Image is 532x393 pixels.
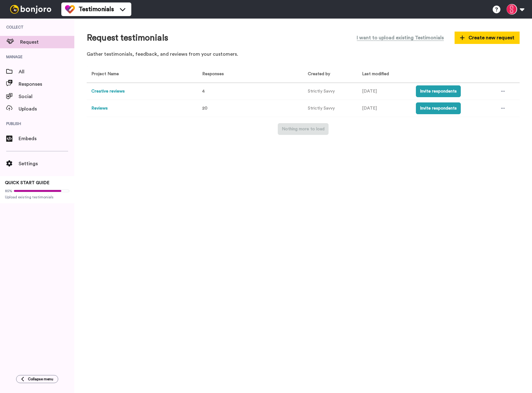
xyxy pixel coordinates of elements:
[278,123,329,135] button: Nothing more to load
[416,102,461,114] button: Invite respondents
[303,66,357,83] th: Created by
[416,85,461,97] button: Invite respondents
[5,181,50,185] span: QUICK START GUIDE
[455,32,520,44] button: Create new request
[28,377,53,382] span: Collapse menu
[91,105,108,112] button: Reviews
[87,51,520,58] p: Gather testimonials, feedback, and reviews from your customers.
[19,80,74,88] span: Responses
[19,105,74,113] span: Uploads
[357,83,411,100] td: [DATE]
[357,100,411,117] td: [DATE]
[65,4,75,14] img: tm-color.svg
[200,72,224,76] span: Responses
[16,375,58,383] button: Collapse menu
[19,160,74,167] span: Settings
[303,100,357,117] td: Strictly Savvy
[357,66,411,83] th: Last modified
[303,83,357,100] td: Strictly Savvy
[19,68,74,76] span: All
[7,5,54,14] img: bj-logo-header-white.svg
[19,135,74,142] span: Embeds
[357,34,444,41] span: I want to upload existing Testimonials
[87,33,168,43] h1: Request testimonials
[202,106,207,110] span: 20
[19,93,74,100] span: Social
[352,31,448,45] button: I want to upload existing Testimonials
[5,188,12,193] span: 85%
[20,38,74,46] span: Request
[91,88,125,95] button: Creative reviews
[460,34,514,41] span: Create new request
[79,5,114,14] span: Testimonials
[5,195,69,200] span: Upload existing testimonials
[87,66,195,83] th: Project Name
[202,89,205,93] span: 4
